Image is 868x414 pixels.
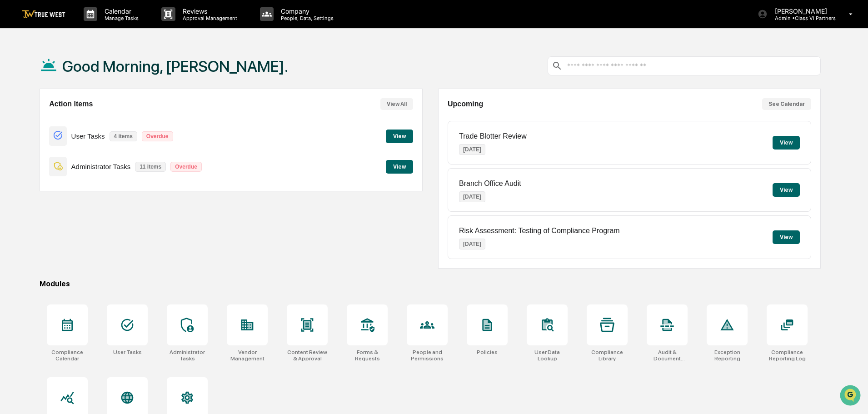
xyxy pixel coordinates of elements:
[773,136,800,150] button: View
[274,15,338,21] p: People, Data, Settings
[407,349,448,362] div: People and Permissions
[40,279,821,288] div: Modules
[380,98,413,110] button: View All
[347,349,388,362] div: Forms & Requests
[175,7,242,15] p: Reviews
[135,162,166,172] p: 11 items
[287,349,328,362] div: Content Review & Approval
[71,132,105,140] p: User Tasks
[75,115,113,124] span: Attestations
[62,111,116,127] a: 🗄️Attestations
[587,349,628,362] div: Compliance Library
[9,19,165,34] p: How can we help?
[142,131,173,141] p: Overdue
[767,349,808,362] div: Compliance Reporting Log
[386,162,413,170] a: View
[773,230,800,244] button: View
[90,154,110,161] span: Pylon
[170,162,202,172] p: Overdue
[5,111,62,127] a: 🖐️Preclearance
[71,163,131,170] p: Administrator Tasks
[97,7,143,15] p: Calendar
[5,128,61,145] a: 🔎Data Lookup
[477,349,498,355] div: Policies
[9,133,16,140] div: 🔎
[459,180,521,188] p: Branch Office Audit
[527,349,568,362] div: User Data Lookup
[227,349,268,362] div: Vendor Management
[459,144,485,155] p: [DATE]
[66,115,73,123] div: 🗄️
[24,41,150,51] input: Clear
[9,115,16,123] div: 🖐️
[448,100,483,108] h2: Upcoming
[18,115,59,124] span: Preclearance
[459,132,527,140] p: Trade Blotter Review
[62,57,288,75] h1: Good Morning, [PERSON_NAME].
[64,154,110,161] a: Powered byPylon
[167,349,208,362] div: Administrator Tasks
[386,160,413,174] button: View
[175,15,242,21] p: Approval Management
[49,100,93,108] h2: Action Items
[47,349,88,362] div: Compliance Calendar
[386,130,413,143] button: View
[707,349,748,362] div: Exception Reporting
[386,131,413,140] a: View
[113,349,142,355] div: User Tasks
[22,10,65,19] img: logo
[110,131,137,141] p: 4 items
[9,70,25,86] img: 1746055101610-c473b297-6a78-478c-a979-82029cc54cd1
[18,132,57,141] span: Data Lookup
[762,98,811,110] button: See Calendar
[768,7,836,15] p: [PERSON_NAME]
[31,70,149,79] div: Start new chat
[459,191,485,202] p: [DATE]
[31,79,115,86] div: We're available if you need us!
[839,384,863,409] iframe: Open customer support
[647,349,688,362] div: Audit & Document Logs
[274,7,338,15] p: Company
[459,227,620,235] p: Risk Assessment: Testing of Compliance Program
[155,72,165,83] button: Start new chat
[459,239,485,249] p: [DATE]
[768,15,836,21] p: Admin • Class VI Partners
[97,15,143,21] p: Manage Tasks
[773,183,800,197] button: View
